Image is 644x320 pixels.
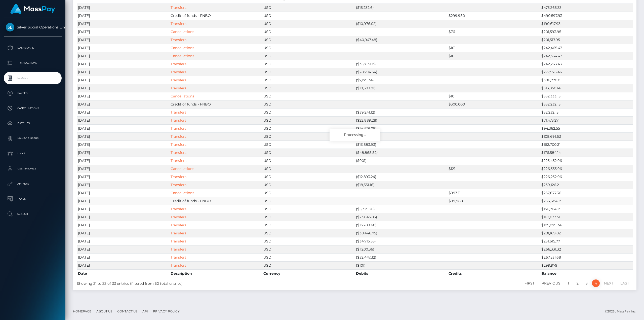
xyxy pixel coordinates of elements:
a: Batches [4,117,62,130]
a: Transfers [171,158,186,163]
a: API Keys [4,177,62,190]
p: Batches [6,120,60,127]
td: $299,980 [447,12,540,20]
a: Cancellations [4,102,62,115]
td: ($34,715.55) [355,237,447,245]
td: USD [262,197,355,205]
td: $332,232.15 [540,100,633,108]
a: 1 [565,279,572,287]
td: [DATE] [77,12,169,20]
a: Transfers [171,70,186,74]
a: Cancellations [171,166,194,171]
div: Processing... [330,129,380,141]
td: $300,000 [447,100,540,108]
a: Cancellations [171,191,194,195]
td: USD [262,52,355,60]
a: Transfers [171,231,186,235]
a: Transfers [171,183,186,187]
td: USD [262,261,355,269]
td: ($22,889.28) [355,116,447,124]
th: Date [77,269,169,277]
td: USD [262,92,355,100]
td: [DATE] [77,189,169,197]
p: Cancellations [6,104,60,112]
p: Transactions [6,59,60,67]
td: [DATE] [77,173,169,181]
a: Transfers [171,223,186,227]
a: Homepage [71,307,93,315]
div: Showing 31 to 33 of 33 entries (filtered from 50 total entries) [77,279,304,286]
img: MassPay Logo [10,4,55,14]
td: USD [262,253,355,261]
td: ($15,289.68) [355,221,447,229]
td: Credit of funds - FNBO [169,197,262,205]
td: ($23,845.83) [355,213,447,221]
th: Description [169,269,262,277]
td: [DATE] [77,60,169,68]
div: © 2025 , MassPay Inc. [605,309,640,314]
p: Ledger [6,74,60,82]
a: 4 [592,279,600,287]
td: USD [262,4,355,12]
td: USD [262,229,355,237]
td: USD [262,84,355,92]
td: ($1,200.36) [355,245,447,253]
a: Transfers [171,86,186,90]
td: ($18,551.16) [355,181,447,189]
td: $267,531.68 [540,253,633,261]
td: USD [262,116,355,124]
td: $257,677.36 [540,189,633,197]
th: Credits [447,269,540,277]
a: Cancellations [171,46,194,50]
td: ($28,794.34) [355,68,447,76]
a: Cancellations [171,29,194,34]
p: Manage Users [6,135,60,142]
td: ($10,976.02) [355,20,447,28]
td: [DATE] [77,4,169,12]
a: Contact Us [115,307,139,315]
a: Manage Users [4,132,62,145]
td: USD [262,124,355,132]
td: ($101) [355,261,447,269]
td: $332,333.15 [540,92,633,100]
td: [DATE] [77,197,169,205]
td: $156,704.25 [540,205,633,213]
td: $101 [447,44,540,52]
td: $32,232.15 [540,108,633,116]
a: About Us [94,307,114,315]
a: Transfers [171,78,186,82]
td: [DATE] [77,92,169,100]
td: ($12,893.24) [355,173,447,181]
td: [DATE] [77,165,169,173]
td: USD [262,44,355,52]
a: Transfers [171,247,186,252]
a: 2 [574,279,581,287]
td: USD [262,181,355,189]
td: USD [262,189,355,197]
td: USD [262,205,355,213]
th: Balance [540,269,633,277]
td: [DATE] [77,76,169,84]
p: User Profile [6,165,60,172]
a: Transfers [171,62,186,66]
td: $162,700.21 [540,140,633,149]
a: Privacy Policy [151,307,182,315]
a: Previous [539,279,563,287]
td: ($32,447.32) [355,253,447,261]
p: API Keys [6,180,60,188]
td: $226,353.96 [540,165,633,173]
td: [DATE] [77,44,169,52]
a: Transfers [171,150,186,155]
td: [DATE] [77,205,169,213]
td: USD [262,28,355,36]
td: ($39,241.12) [355,108,447,116]
td: $256,684.25 [540,197,633,205]
td: $242,364.43 [540,52,633,60]
td: ($40,947.48) [355,36,447,44]
a: Search [4,208,62,220]
a: First [522,279,537,287]
td: $201,593.95 [540,28,633,36]
a: Transfers [171,142,186,147]
td: USD [262,108,355,116]
td: [DATE] [77,28,169,36]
